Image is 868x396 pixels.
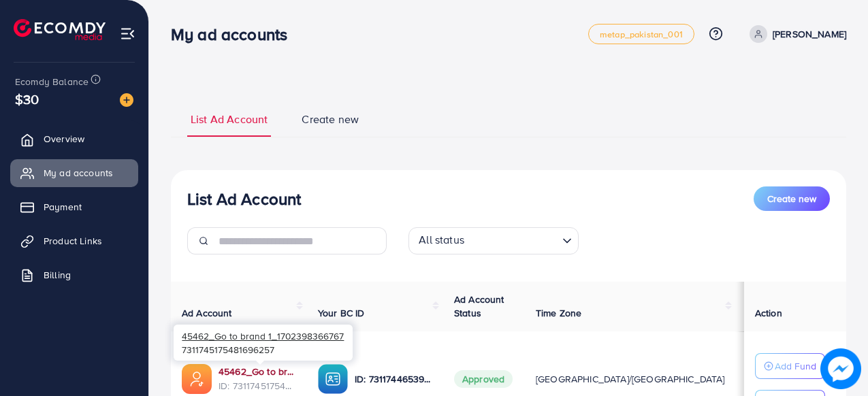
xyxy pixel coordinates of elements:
img: ic-ba-acc.ded83a64.svg [318,364,348,394]
span: Ad Account [182,306,232,320]
img: logo [14,19,106,40]
span: 45462_Go to brand 1_1702398366767 [182,329,344,342]
p: ID: 7311744653974355970 [355,371,432,387]
span: $30 [15,89,39,109]
img: image [120,93,133,107]
h3: List Ad Account [187,189,301,209]
span: Time Zone [536,306,581,320]
p: Add Fund [775,358,816,374]
span: Create new [302,112,359,127]
span: Product Links [44,234,102,248]
button: Create new [754,186,830,211]
a: Product Links [10,227,138,254]
span: List Ad Account [191,112,268,127]
img: menu [120,26,135,42]
span: Approved [454,370,513,388]
img: image [820,348,861,389]
span: ID: 7311745175481696257 [219,379,296,393]
div: Search for option [408,227,579,254]
p: [PERSON_NAME] [773,26,846,42]
span: Billing [44,268,71,282]
span: Ecomdy Balance [15,75,89,88]
span: Create new [767,192,816,205]
span: Payment [44,200,82,214]
a: [PERSON_NAME] [744,25,846,43]
span: [GEOGRAPHIC_DATA]/[GEOGRAPHIC_DATA] [536,372,725,386]
a: Payment [10,193,138,220]
span: metap_pakistan_001 [600,30,683,39]
h3: My ad accounts [171,24,298,44]
a: Overview [10,125,138,152]
a: Billing [10,261,138,288]
span: Action [755,306,782,320]
div: 7311745175481696257 [174,325,353,361]
a: metap_pakistan_001 [588,24,694,44]
span: Overview [44,132,84,146]
button: Add Fund [755,353,825,379]
a: 45462_Go to brand 1_1702398366767 [219,365,296,378]
span: Ad Account Status [454,293,504,320]
img: ic-ads-acc.e4c84228.svg [182,364,212,394]
span: My ad accounts [44,166,113,180]
input: Search for option [468,230,557,251]
span: All status [416,229,467,251]
span: Your BC ID [318,306,365,320]
a: My ad accounts [10,159,138,186]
